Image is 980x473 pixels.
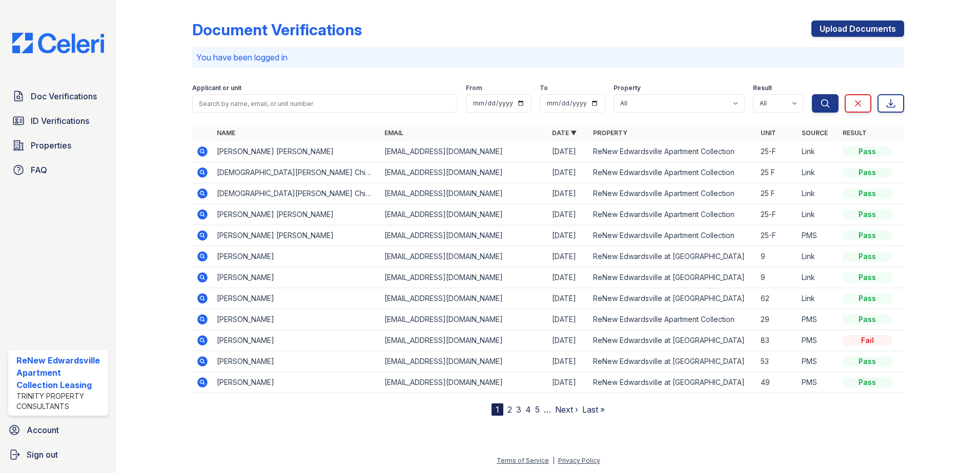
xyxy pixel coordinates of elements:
[757,225,798,246] td: 25-F
[196,51,900,63] p: You have been logged in
[548,225,589,246] td: [DATE]
[192,94,458,113] input: Search by name, email, or unit number
[4,444,112,465] a: Sign out
[589,246,757,267] td: ReNew Edwardsville at [GEOGRAPHIC_DATA]
[8,135,108,156] a: Properties
[843,314,892,325] div: Pass
[589,162,757,183] td: ReNew Edwardsville Apartment Collection
[843,293,892,304] div: Pass
[217,129,235,137] a: Name
[798,183,839,204] td: Link
[798,141,839,162] td: Link
[213,372,380,393] td: [PERSON_NAME]
[213,246,380,267] td: [PERSON_NAME]
[384,129,403,137] a: Email
[380,372,548,393] td: [EMAIL_ADDRESS][DOMAIN_NAME]
[798,162,839,183] td: Link
[16,354,104,391] div: ReNew Edwardsville Apartment Collection Leasing
[213,141,380,162] td: [PERSON_NAME] [PERSON_NAME]
[593,129,627,137] a: Property
[589,141,757,162] td: ReNew Edwardsville Apartment Collection
[558,457,600,464] a: Privacy Policy
[589,351,757,372] td: ReNew Edwardsville at [GEOGRAPHIC_DATA]
[843,272,892,283] div: Pass
[516,404,521,415] a: 3
[552,129,577,137] a: Date ▼
[757,351,798,372] td: 53
[757,162,798,183] td: 25 F
[802,129,828,137] a: Source
[380,330,548,351] td: [EMAIL_ADDRESS][DOMAIN_NAME]
[589,330,757,351] td: ReNew Edwardsville at [GEOGRAPHIC_DATA]
[544,403,551,416] span: …
[548,162,589,183] td: [DATE]
[798,267,839,288] td: Link
[798,309,839,330] td: PMS
[589,225,757,246] td: ReNew Edwardsville Apartment Collection
[192,20,362,39] div: Document Verifications
[8,111,108,131] a: ID Verifications
[548,351,589,372] td: [DATE]
[589,309,757,330] td: ReNew Edwardsville Apartment Collection
[497,457,549,464] a: Terms of Service
[31,90,97,102] span: Doc Verifications
[4,33,112,53] img: CE_Logo_Blue-a8612792a0a2168367f1c8372b55b34899dd931a85d93a1a3d3e32e68fde9ad4.png
[16,391,104,412] div: Trinity Property Consultants
[540,84,548,92] label: To
[466,84,482,92] label: From
[213,267,380,288] td: [PERSON_NAME]
[213,330,380,351] td: [PERSON_NAME]
[27,424,59,436] span: Account
[31,139,71,152] span: Properties
[843,356,892,367] div: Pass
[843,377,892,388] div: Pass
[8,160,108,180] a: FAQ
[31,164,47,176] span: FAQ
[555,404,578,415] a: Next ›
[548,204,589,225] td: [DATE]
[380,246,548,267] td: [EMAIL_ADDRESS][DOMAIN_NAME]
[843,335,892,346] div: Fail
[757,288,798,309] td: 62
[8,86,108,106] a: Doc Verifications
[843,146,892,157] div: Pass
[589,183,757,204] td: ReNew Edwardsville Apartment Collection
[31,115,89,127] span: ID Verifications
[843,188,892,199] div: Pass
[753,84,772,92] label: Result
[380,162,548,183] td: [EMAIL_ADDRESS][DOMAIN_NAME]
[548,288,589,309] td: [DATE]
[4,420,112,440] a: Account
[757,309,798,330] td: 29
[843,209,892,220] div: Pass
[380,141,548,162] td: [EMAIL_ADDRESS][DOMAIN_NAME]
[192,84,241,92] label: Applicant or unit
[213,351,380,372] td: [PERSON_NAME]
[548,267,589,288] td: [DATE]
[798,225,839,246] td: PMS
[798,246,839,267] td: Link
[757,372,798,393] td: 49
[548,183,589,204] td: [DATE]
[380,267,548,288] td: [EMAIL_ADDRESS][DOMAIN_NAME]
[843,129,867,137] a: Result
[757,267,798,288] td: 9
[548,246,589,267] td: [DATE]
[380,225,548,246] td: [EMAIL_ADDRESS][DOMAIN_NAME]
[798,351,839,372] td: PMS
[548,141,589,162] td: [DATE]
[843,167,892,178] div: Pass
[492,403,503,416] div: 1
[548,330,589,351] td: [DATE]
[213,183,380,204] td: [DEMOGRAPHIC_DATA][PERSON_NAME] Chimmri
[582,404,605,415] a: Last »
[380,183,548,204] td: [EMAIL_ADDRESS][DOMAIN_NAME]
[380,288,548,309] td: [EMAIL_ADDRESS][DOMAIN_NAME]
[761,129,776,137] a: Unit
[757,330,798,351] td: 83
[843,230,892,241] div: Pass
[757,204,798,225] td: 25-F
[757,246,798,267] td: 9
[589,288,757,309] td: ReNew Edwardsville at [GEOGRAPHIC_DATA]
